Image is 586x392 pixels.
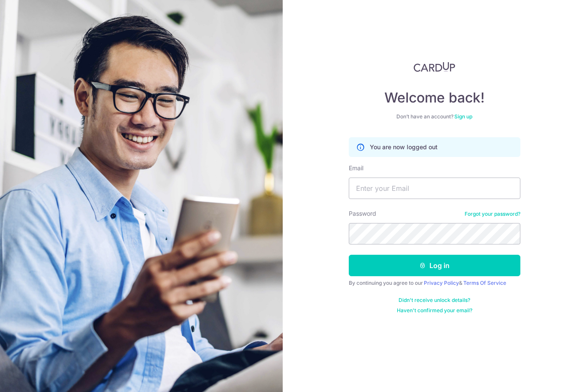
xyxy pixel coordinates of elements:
div: Don’t have an account? [349,113,520,120]
input: Enter your Email [349,178,520,199]
a: Didn't receive unlock details? [399,297,470,304]
a: Terms Of Service [463,280,506,286]
img: CardUp Logo [414,62,456,72]
label: Password [349,209,376,218]
button: Log in [349,255,520,276]
label: Email [349,164,363,172]
a: Sign up [454,113,472,120]
a: Haven't confirmed your email? [397,307,472,314]
a: Forgot your password? [465,211,520,217]
h4: Welcome back! [349,89,520,106]
p: You are now logged out [370,143,438,151]
div: By continuing you agree to our & [349,280,520,286]
a: Privacy Policy [424,280,459,286]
